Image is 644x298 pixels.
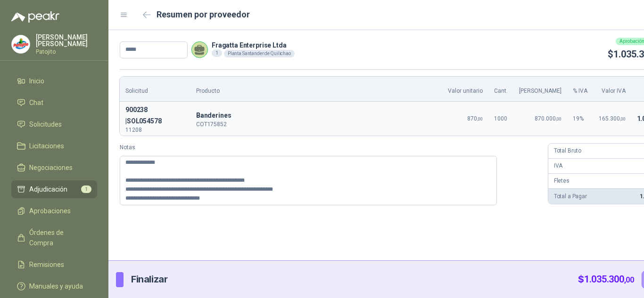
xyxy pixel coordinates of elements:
span: Licitaciones [29,141,64,151]
a: Licitaciones [11,137,97,155]
a: Órdenes de Compra [11,224,97,252]
h2: Resumen por proveedor [157,8,250,21]
span: Órdenes de Compra [29,227,88,248]
div: 1 [212,49,222,57]
th: Valor unitario [442,77,488,102]
span: ,00 [556,116,561,121]
p: COT175852 [196,121,437,127]
a: Chat [11,94,97,112]
th: % IVA [567,77,593,102]
td: 19 % [567,102,593,136]
p: Total Bruto [554,146,581,155]
span: ,00 [620,116,626,121]
p: Finalizar [131,272,167,287]
th: Cant. [488,77,513,102]
span: Manuales y ayuda [29,281,83,291]
p: IVA [554,161,563,170]
a: Aprobaciones [11,202,97,220]
span: Chat [29,97,43,108]
td: 1000 [488,102,513,136]
span: Aprobaciones [29,206,71,216]
span: Remisiones [29,259,64,270]
span: ,00 [624,275,634,284]
a: Solicitudes [11,115,97,133]
span: 165.300 [599,115,626,122]
label: Notas [120,143,540,152]
span: Adjudicación [29,184,67,194]
a: Manuales y ayuda [11,277,97,295]
span: Banderines [196,110,437,121]
span: 1.035.300 [584,274,634,285]
span: Inicio [29,76,44,86]
a: Remisiones [11,256,97,274]
span: ,00 [477,116,483,121]
img: Company Logo [12,35,30,53]
th: [PERSON_NAME] [513,77,567,102]
span: Negociaciones [29,162,73,173]
span: Solicitudes [29,119,62,129]
p: Fragatta Enterprise Ltda [212,42,295,48]
span: 870.000 [535,115,561,122]
p: Patojito [36,49,97,55]
p: 11208 [125,127,185,133]
p: B [196,110,437,121]
a: Inicio [11,72,97,90]
a: Adjudicación1 [11,180,97,198]
p: Fletes [554,177,570,185]
span: 870 [467,115,483,122]
th: Solicitud [120,77,190,102]
img: Logo peakr [11,11,59,23]
a: Negociaciones [11,159,97,177]
p: Total a Pagar [554,192,587,201]
div: Planta Santander de Quilichao [224,50,295,57]
p: 900238 | SOL054578 [125,105,185,127]
span: 1 [81,185,91,193]
th: Producto [190,77,442,102]
th: Valor IVA [593,77,631,102]
p: $ [578,272,634,287]
p: [PERSON_NAME] [PERSON_NAME] [36,34,97,47]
